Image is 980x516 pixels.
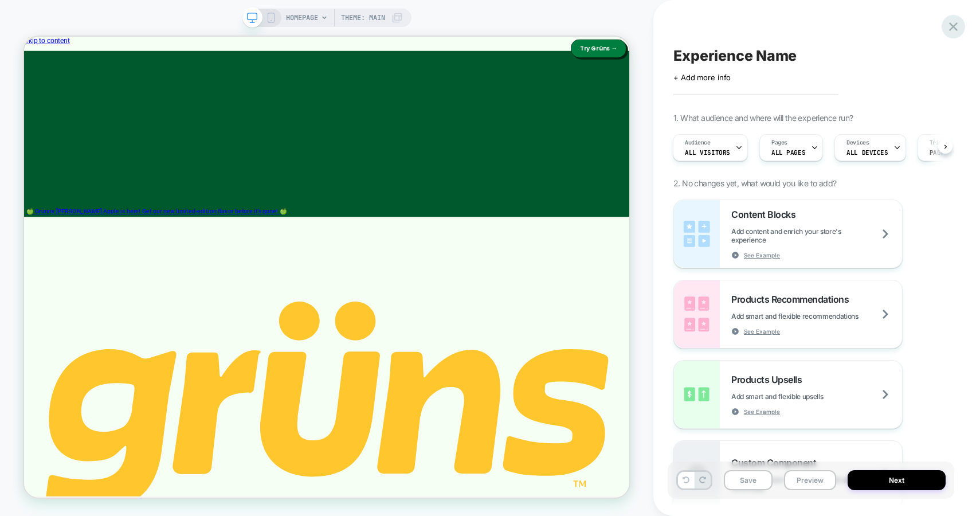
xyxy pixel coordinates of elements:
[848,470,946,490] button: Next
[341,9,385,27] span: Theme: MAIN
[731,209,801,220] span: Content Blocks
[673,178,836,188] span: 2. No changes yet, what would you like to add?
[744,408,780,416] span: See Example
[685,139,711,147] span: Audience
[771,148,805,157] span: ALL PAGES
[673,47,797,64] span: Experience Name
[846,139,869,147] span: Devices
[286,9,318,27] span: HOMEPAGE
[744,251,780,259] span: See Example
[784,470,836,490] button: Preview
[731,457,822,468] span: Custom Component
[685,148,730,157] span: All Visitors
[673,73,731,82] span: + Add more info
[731,227,902,244] span: Add content and enrich your store's experience
[731,312,887,320] span: Add smart and flexible recommendations
[930,139,952,147] span: Trigger
[673,113,853,123] span: 1. What audience and where will the experience run?
[930,148,963,157] span: Page Load
[846,148,888,157] span: ALL DEVICES
[731,374,807,385] span: Products Upsells
[731,392,852,401] span: Add smart and flexible upsells
[731,294,854,305] span: Products Recommendations
[724,470,773,490] button: Save
[771,139,787,147] span: Pages
[744,327,780,335] span: See Example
